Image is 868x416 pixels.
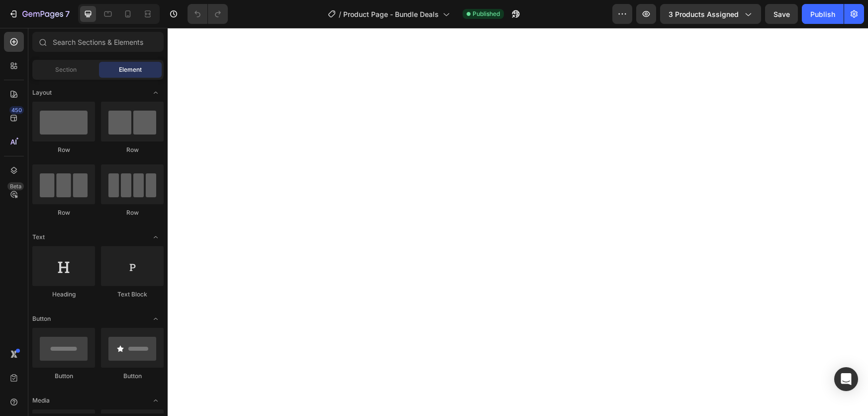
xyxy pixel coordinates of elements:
[765,4,798,24] button: Save
[834,367,858,391] div: Open Intercom Messenger
[9,106,24,114] div: 450
[343,9,439,19] span: Product Page - Bundle Deals
[32,88,52,97] span: Layout
[810,9,835,19] div: Publish
[32,314,51,323] span: Button
[101,372,164,381] div: Button
[669,9,739,19] span: 3 products assigned
[473,9,500,18] span: Published
[339,9,341,19] span: /
[188,4,228,24] div: Undo/Redo
[148,393,164,409] span: Toggle open
[101,208,164,217] div: Row
[119,65,142,74] span: Element
[32,233,45,242] span: Text
[148,229,164,245] span: Toggle open
[32,372,95,381] div: Button
[101,290,164,299] div: Text Block
[168,28,868,416] iframe: Design area
[148,311,164,327] span: Toggle open
[32,145,95,154] div: Row
[101,145,164,154] div: Row
[32,396,50,405] span: Media
[660,4,761,24] button: 3 products assigned
[32,32,164,52] input: Search Sections & Elements
[65,8,70,20] p: 7
[32,208,95,217] div: Row
[148,85,164,101] span: Toggle open
[4,4,74,24] button: 7
[7,182,24,190] div: Beta
[32,290,95,299] div: Heading
[55,65,77,74] span: Section
[802,4,844,24] button: Publish
[773,10,790,18] span: Save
